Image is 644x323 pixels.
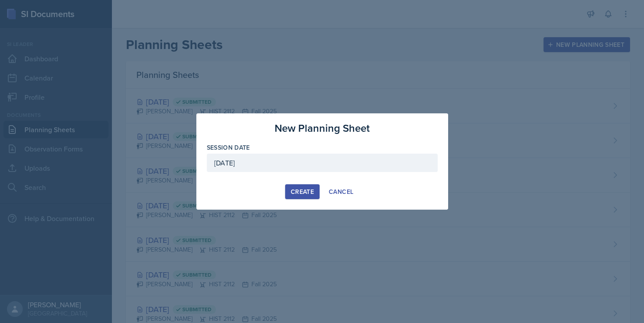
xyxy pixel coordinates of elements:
[207,143,250,152] label: Session Date
[275,120,370,136] h3: New Planning Sheet
[285,184,320,199] button: Create
[291,188,314,195] div: Create
[329,188,353,195] div: Cancel
[323,184,359,199] button: Cancel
